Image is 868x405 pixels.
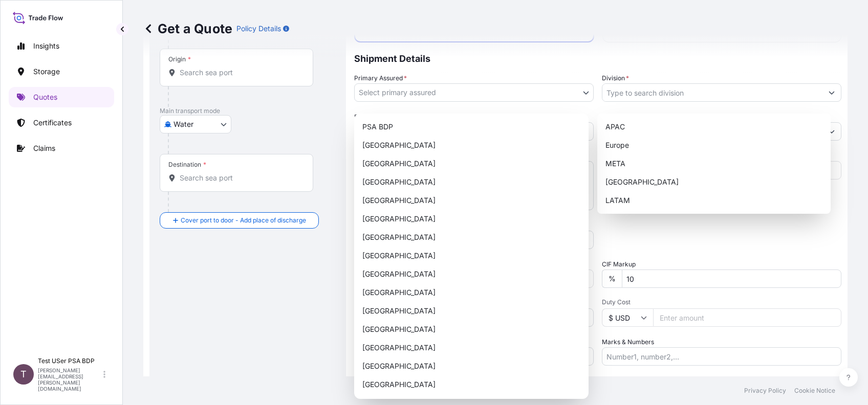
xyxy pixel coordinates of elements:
div: [GEOGRAPHIC_DATA] [358,136,584,154]
div: [GEOGRAPHIC_DATA] [358,228,584,246]
div: [GEOGRAPHIC_DATA] [358,173,584,191]
div: [GEOGRAPHIC_DATA] [358,357,584,375]
div: [GEOGRAPHIC_DATA] [358,375,584,394]
div: Europe [601,136,827,154]
div: [GEOGRAPHIC_DATA] [358,339,584,357]
div: [GEOGRAPHIC_DATA] [601,173,827,191]
div: APAC [601,118,827,136]
p: Shipment Details [354,42,841,73]
div: LATAM [601,191,827,210]
div: [GEOGRAPHIC_DATA] [358,265,584,283]
div: PSA BDP [358,118,584,136]
p: Policy Details [236,24,281,34]
div: Suggestions [601,118,827,210]
p: Get a Quote [143,20,232,37]
div: [GEOGRAPHIC_DATA] [358,283,584,302]
div: [GEOGRAPHIC_DATA] [358,320,584,339]
div: META [601,154,827,173]
div: [GEOGRAPHIC_DATA] [358,246,584,265]
div: [GEOGRAPHIC_DATA] [358,154,584,173]
div: [GEOGRAPHIC_DATA] [358,191,584,210]
div: [GEOGRAPHIC_DATA] [358,210,584,228]
div: [GEOGRAPHIC_DATA] [358,302,584,320]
